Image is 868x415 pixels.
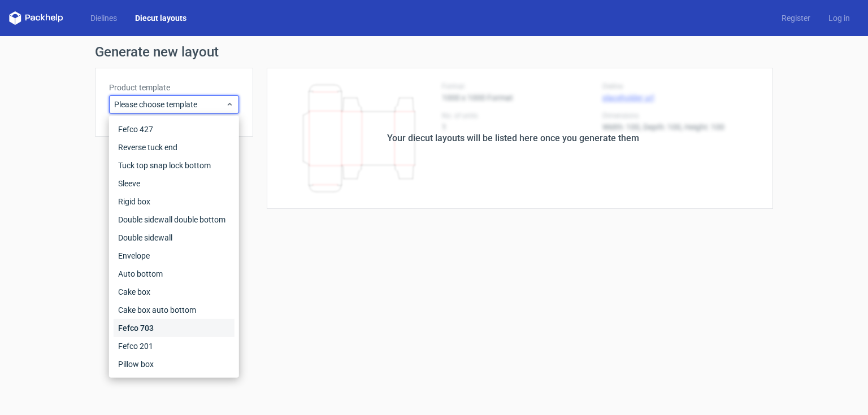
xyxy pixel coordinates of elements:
[126,12,196,24] a: Diecut layouts
[114,283,235,301] div: Cake box
[114,120,235,138] div: Fefco 427
[95,45,773,59] h1: Generate new layout
[114,247,235,265] div: Envelope
[387,132,639,145] div: Your diecut layouts will be listed here once you generate them
[114,355,235,373] div: Pillow box
[114,265,235,283] div: Auto bottom
[81,12,126,24] a: Dielines
[114,229,235,247] div: Double sidewall
[114,211,235,229] div: Double sidewall double bottom
[114,193,235,211] div: Rigid box
[772,12,819,24] a: Register
[114,319,235,337] div: Fefco 703
[114,99,225,110] span: Please choose template
[109,82,239,93] label: Product template
[114,156,235,174] div: Tuck top snap lock bottom
[819,12,859,24] a: Log in
[114,174,235,193] div: Sleeve
[114,301,235,319] div: Cake box auto bottom
[114,138,235,156] div: Reverse tuck end
[114,337,235,355] div: Fefco 201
